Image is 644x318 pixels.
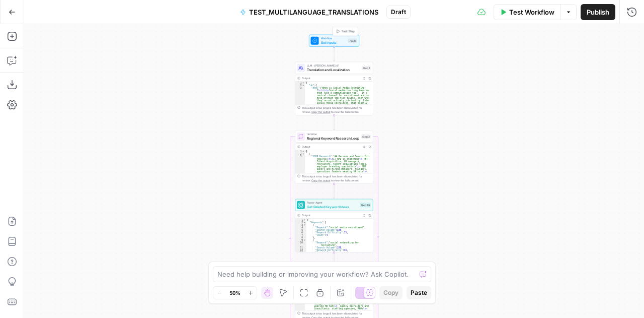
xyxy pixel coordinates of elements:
[295,131,373,184] div: IterationRegional Keyword Research LoopStep 2Output[ { "SERP Research":"## Persona and Search Int...
[249,7,378,17] span: TEST_MULTILANGUAGE_TRANSLATIONS
[307,132,359,136] span: Iteration
[334,115,335,130] g: Edge from step_1 to step_2
[307,201,358,205] span: Power Agent
[383,288,398,297] span: Copy
[303,239,306,241] span: Toggle code folding, rows 9 through 14
[295,35,373,47] div: WorkflowSet InputsInputsTest Step
[295,82,305,84] div: 1
[407,286,431,299] button: Paste
[295,219,306,221] div: 1
[302,150,305,153] span: Toggle code folding, rows 1 through 5
[307,136,359,141] span: Regional Keyword Research Loop
[295,150,305,153] div: 1
[334,183,335,198] g: Edge from step_2 to step_79
[348,38,357,43] div: Inputs
[302,84,305,87] span: Toggle code folding, rows 2 through 4
[302,76,359,80] div: Output
[303,221,306,224] span: Toggle code folding, rows 2 through 88
[307,63,360,68] span: LLM · [PERSON_NAME] 4.1
[411,288,427,297] span: Paste
[295,246,306,249] div: 11
[234,4,384,20] button: TEST_MULTILANGUAGE_TRANSLATIONS
[295,221,306,224] div: 2
[307,204,358,209] span: Get Related Keyword Ideas
[302,145,359,149] div: Output
[334,252,335,267] g: Edge from step_79 to step_3
[321,40,346,45] span: Set Inputs
[302,174,371,182] div: This output is too large & has been abbreviated for review. to view the full content.
[361,134,371,139] div: Step 2
[494,4,560,20] button: Test Workflow
[295,224,306,226] div: 3
[302,153,305,155] span: Toggle code folding, rows 2 through 4
[379,286,403,299] button: Copy
[362,66,371,70] div: Step 1
[587,7,609,17] span: Publish
[295,239,306,241] div: 9
[311,179,331,182] span: Copy the output
[509,7,554,17] span: Test Workflow
[295,153,305,155] div: 2
[295,241,306,246] div: 10
[302,213,359,217] div: Output
[295,226,306,229] div: 4
[581,4,615,20] button: Publish
[295,234,306,236] div: 7
[295,199,373,252] div: Power AgentGet Related Keyword IdeasStep 79Output{ "Keywords":[ { "Keyword":"social media recruit...
[295,229,306,231] div: 5
[295,236,306,239] div: 8
[334,46,335,61] g: Edge from start to step_1
[295,62,373,115] div: LLM · [PERSON_NAME] 4.1Translation and LocalizationStep 1Output{ "uk":{ "html":"What is Social Me...
[295,84,305,87] div: 2
[295,231,306,234] div: 6
[321,36,346,40] span: Workflow
[302,106,371,114] div: This output is too large & has been abbreviated for review. to view the full content.
[295,249,306,251] div: 12
[391,8,406,17] span: Draft
[360,203,371,207] div: Step 79
[295,251,306,254] div: 13
[342,29,355,34] span: Test Step
[302,82,305,84] span: Toggle code folding, rows 1 through 5
[229,289,240,297] span: 50%
[303,224,306,226] span: Toggle code folding, rows 3 through 8
[311,110,331,113] span: Copy the output
[334,28,357,35] button: Test Step
[307,67,360,72] span: Translation and Localization
[303,219,306,221] span: Toggle code folding, rows 1 through 89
